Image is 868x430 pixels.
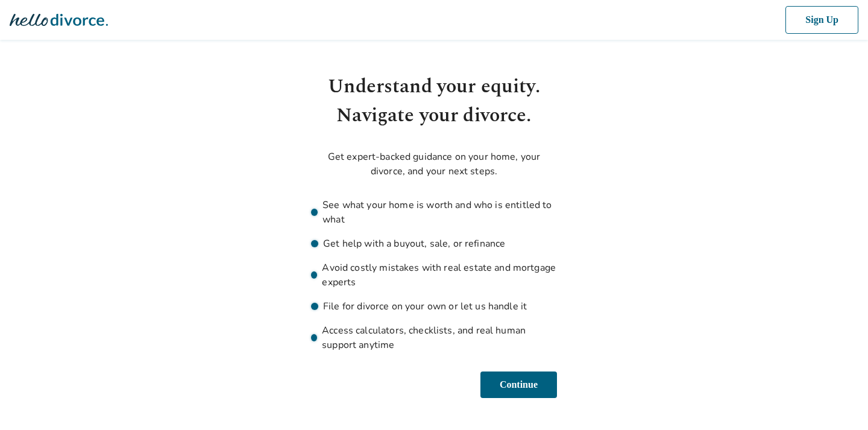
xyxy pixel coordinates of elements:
[311,299,557,314] li: File for divorce on your own or let us handle it
[311,198,557,227] li: See what your home is worth and who is entitled to what
[311,323,557,352] li: Access calculators, checklists, and real human support anytime
[311,150,557,179] p: Get expert-backed guidance on your home, your divorce, and your next steps.
[311,72,557,130] h1: Understand your equity. Navigate your divorce.
[477,372,557,398] button: Continue
[311,236,557,251] li: Get help with a buyout, sale, or refinance
[311,261,557,289] li: Avoid costly mistakes with real estate and mortgage experts
[783,6,858,34] button: Sign Up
